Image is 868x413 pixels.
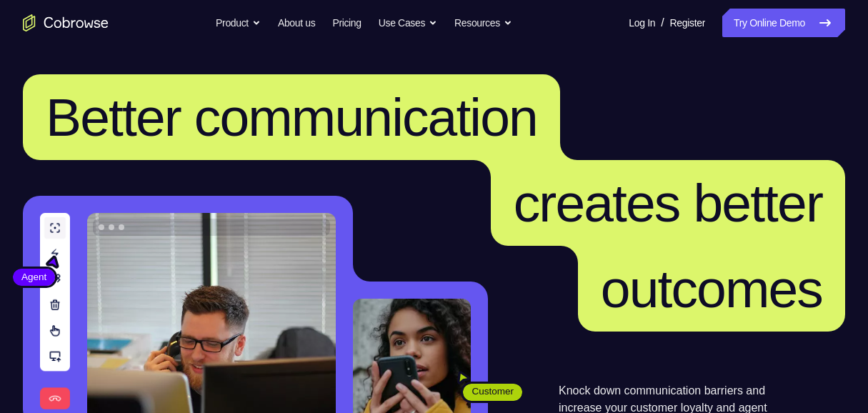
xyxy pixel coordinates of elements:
a: Register [670,9,705,37]
a: Log In [629,9,655,37]
a: Go to the home page [23,14,109,31]
a: Pricing [332,9,361,37]
span: outcomes [601,259,822,319]
span: creates better [514,173,822,233]
a: Try Online Demo [722,9,845,37]
span: Better communication [46,87,537,147]
button: Product [216,9,261,37]
a: About us [278,9,315,37]
button: Resources [454,9,512,37]
button: Use Cases [379,9,437,37]
span: / [661,14,664,31]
